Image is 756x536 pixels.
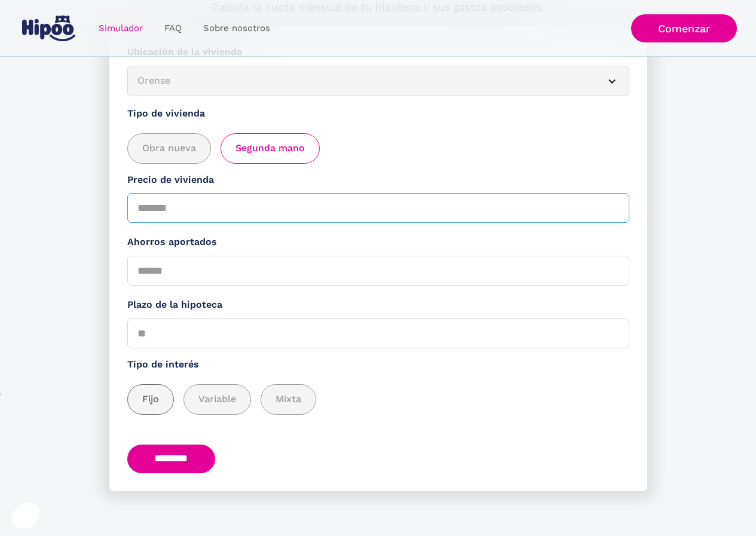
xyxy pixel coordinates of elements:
label: Ahorros aportados [127,235,629,250]
label: Plazo de la hipoteca [127,298,629,313]
div: add_description_here [127,133,629,164]
div: Orense [137,73,590,88]
span: Obra nueva [142,141,196,156]
label: Tipo de vivienda [127,106,629,121]
span: Fijo [142,392,159,407]
a: Comenzar [631,14,737,42]
a: Simulador [88,17,154,40]
div: add_description_here [127,384,629,415]
a: home [20,11,78,46]
form: Simulador Form [109,27,647,491]
article: Orense [127,66,629,96]
span: Variable [198,392,236,407]
span: Segunda mano [235,141,305,156]
span: Mixta [276,392,301,407]
label: Tipo de interés [127,357,629,372]
label: Precio de vivienda [127,173,629,188]
a: Sobre nosotros [192,17,281,40]
a: FAQ [154,17,192,40]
